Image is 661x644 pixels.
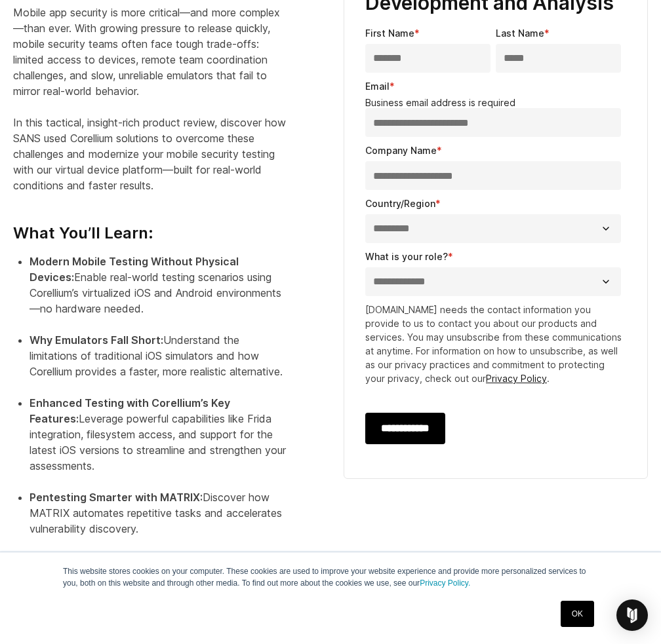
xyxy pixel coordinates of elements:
[30,396,230,425] strong: Enhanced Testing with Corellium’s Key Features:
[30,491,203,504] strong: Pentesting Smarter with MATRIX:
[13,5,286,193] p: Mobile app security is more critical—and more complex—than ever. With growing pressure to release...
[30,395,286,489] li: Leverage powerful capabilities like Frida integration, filesystem access, and support for the lat...
[63,565,598,589] p: This website stores cookies on your computer. These cookies are used to improve your website expe...
[30,332,286,395] li: Understand the limitations of traditional iOS simulators and how Corellium provides a faster, mor...
[496,28,544,39] span: Last Name
[365,198,435,209] span: Country/Region
[420,578,470,588] a: Privacy Policy.
[365,251,448,262] span: What is your role?
[486,373,547,384] a: Privacy Policy
[616,599,648,631] div: Open Intercom Messenger
[365,145,437,156] span: Company Name
[30,255,239,284] strong: Modern Mobile Testing Without Physical Devices:
[365,81,390,92] span: Email
[30,333,163,347] strong: Why Emulators Fall Short:
[365,97,626,109] legend: Business email address is required
[30,254,286,332] li: Enable real-world testing scenarios using Corellium’s virtualized iOS and Android environments—no...
[365,303,626,385] p: [DOMAIN_NAME] needs the contact information you provide to us to contact you about our products a...
[13,204,286,243] h4: What You’ll Learn:
[30,489,286,552] li: Discover how MATRIX automates repetitive tasks and accelerates vulnerability discovery.
[561,601,594,627] a: OK
[365,28,414,39] span: First Name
